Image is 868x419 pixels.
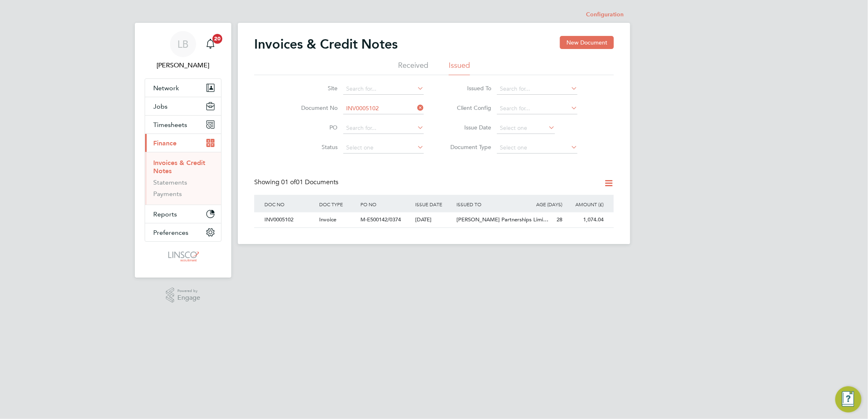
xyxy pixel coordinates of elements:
[153,159,205,175] a: Invoices & Credit Notes
[153,84,179,92] span: Network
[254,178,340,187] div: Showing
[177,294,200,301] span: Engage
[153,229,188,236] span: Preferences
[291,104,338,111] label: Document No
[497,142,577,154] input: Select one
[497,123,555,134] input: Select one
[291,85,338,92] label: Site
[444,104,491,111] label: Client Config
[564,212,606,227] div: 1,074.04
[564,195,606,214] div: AMOUNT (£)
[177,288,200,294] span: Powered by
[523,195,564,214] div: AGE (DAYS)
[291,143,338,151] label: Status
[166,288,201,303] a: Powered byEngage
[444,85,491,92] label: Issued To
[213,34,222,44] span: 20
[262,195,317,214] div: DOC NO
[444,124,491,131] label: Issue Date
[166,250,200,263] img: linsco-logo-retina.png
[153,103,168,110] span: Jobs
[145,152,221,205] div: Finance
[262,212,317,227] div: INV0005102
[281,178,338,186] span: 01 Documents
[291,124,338,131] label: PO
[497,83,577,95] input: Search for...
[153,178,187,186] a: Statements
[153,190,182,198] a: Payments
[454,195,523,214] div: ISSUED TO
[145,116,221,134] button: Timesheets
[456,216,548,223] span: [PERSON_NAME] Partnerships Limi…
[497,103,577,114] input: Search for...
[560,36,614,49] button: New Document
[178,39,189,49] span: LB
[254,36,398,52] h2: Invoices & Credit Notes
[145,60,221,70] span: Lauren Butler
[202,31,219,57] a: 20
[360,216,401,223] span: M-E500142/0374
[557,216,562,223] span: 28
[358,195,413,214] div: PO NO
[145,134,221,152] button: Finance
[153,210,177,218] span: Reports
[343,142,424,154] input: Select one
[343,83,424,95] input: Search for...
[317,195,358,214] div: DOC TYPE
[145,223,221,241] button: Preferences
[281,178,296,186] span: 01 of
[145,250,221,263] a: Go to home page
[145,31,221,70] a: LB[PERSON_NAME]
[835,386,861,412] button: Engage Resource Center
[398,60,428,75] li: Received
[153,121,187,129] span: Timesheets
[135,23,231,278] nav: Main navigation
[145,79,221,97] button: Network
[444,143,491,151] label: Document Type
[145,205,221,223] button: Reports
[343,123,424,134] input: Search for...
[145,97,221,115] button: Jobs
[343,103,424,114] input: Search for...
[153,139,177,147] span: Finance
[319,216,336,223] span: Invoice
[449,60,470,75] li: Issued
[414,195,455,214] div: ISSUE DATE
[414,212,455,227] div: [DATE]
[586,7,624,23] li: Configuration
